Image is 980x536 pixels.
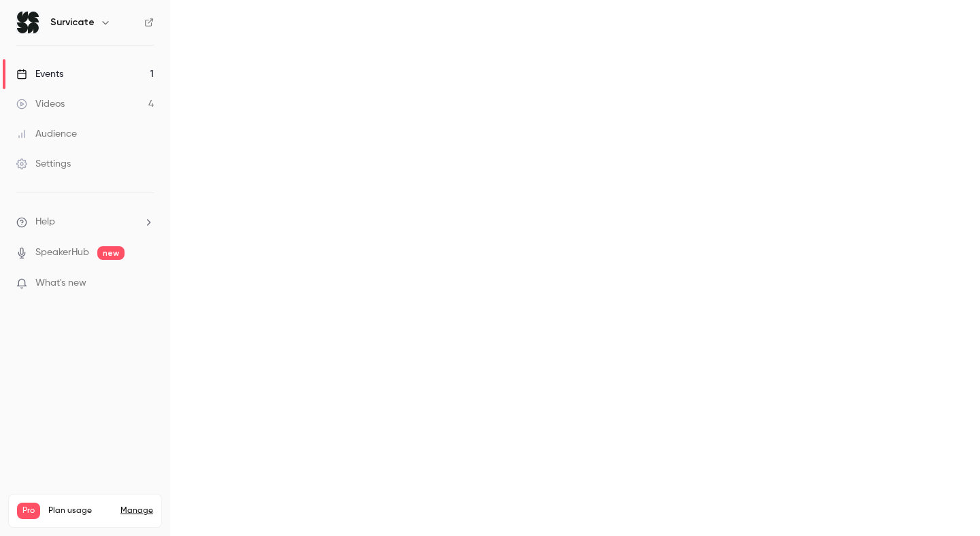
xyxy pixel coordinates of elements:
div: Events [16,67,63,81]
span: Help [35,215,55,229]
span: new [97,246,125,260]
div: Videos [16,97,65,111]
a: Manage [120,505,153,516]
iframe: Noticeable Trigger [137,278,154,290]
span: Plan usage [48,505,112,516]
li: help-dropdown-opener [16,215,154,229]
span: What's new [35,276,86,290]
img: Survicate [17,12,39,33]
span: Pro [17,503,40,519]
div: Settings [16,157,71,171]
h6: Survicate [50,16,95,29]
a: SpeakerHub [35,246,89,260]
div: Audience [16,127,77,141]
